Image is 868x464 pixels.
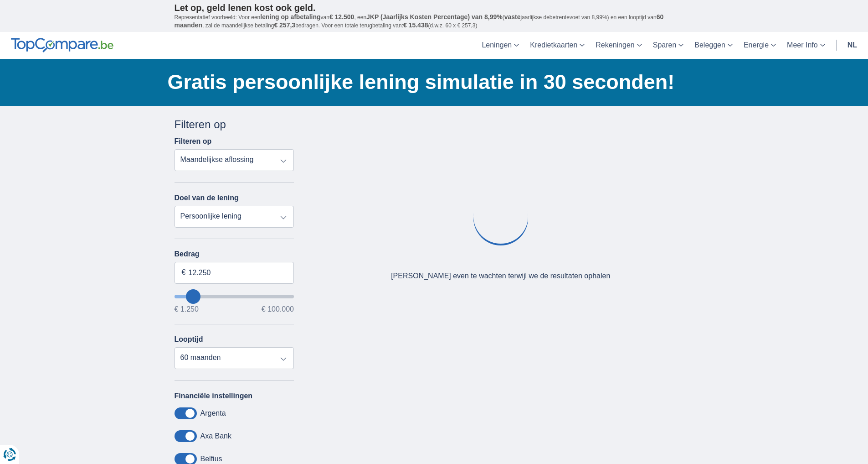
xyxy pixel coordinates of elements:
label: Doel van de lening [175,194,239,202]
label: Axa Bank [200,432,231,440]
label: Financiële instellingen [175,392,253,400]
span: lening op afbetaling [260,13,320,21]
span: € 100.000 [262,306,294,313]
label: Belfius [200,455,222,463]
span: € 15.438 [403,21,428,29]
a: Meer Info [781,32,831,59]
span: € 12.500 [329,13,354,21]
label: Argenta [200,409,226,417]
div: Filteren op [175,117,294,132]
a: nl [842,32,863,59]
a: Beleggen [689,32,738,59]
span: € 257,3 [274,21,295,29]
label: Looptijd [175,335,203,344]
label: Filteren op [175,137,212,146]
p: Representatief voorbeeld: Voor een van , een ( jaarlijkse debetrentevoet van 8,99%) en een loopti... [175,13,694,30]
h1: Gratis persoonlijke lening simulatie in 30 seconden! [168,68,694,96]
a: Energie [738,32,781,59]
span: € [182,267,186,278]
span: 60 maanden [175,13,664,29]
a: Sparen [647,32,689,59]
span: € 1.250 [175,306,199,313]
a: Leningen [476,32,524,59]
input: wantToBorrow [175,295,294,298]
p: Let op, geld lenen kost ook geld. [175,2,694,13]
img: TopCompare [11,38,113,52]
span: vaste [504,13,521,21]
label: Bedrag [175,250,294,258]
a: Kredietkaarten [524,32,590,59]
a: Rekeningen [590,32,647,59]
div: [PERSON_NAME] even te wachten terwijl we de resultaten ophalen [391,271,610,282]
span: JKP (Jaarlijks Kosten Percentage) van 8,99% [366,13,503,21]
